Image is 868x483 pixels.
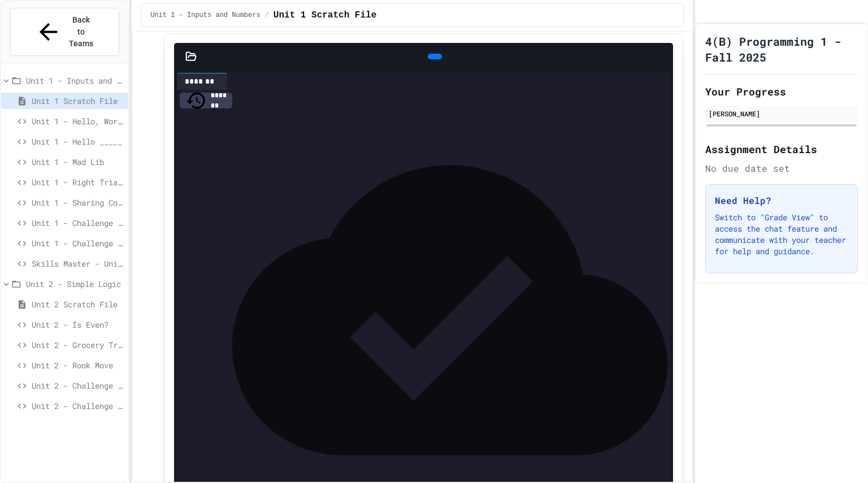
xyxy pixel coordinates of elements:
[32,176,124,188] span: Unit 1 - Right Triangle Calculator
[709,108,854,119] div: [PERSON_NAME]
[32,136,124,147] span: Unit 1 - Hello _____
[32,298,124,310] span: Unit 2 Scratch File
[715,194,848,207] h3: Need Help?
[32,400,124,412] span: Unit 2 - Challenge Project - Colors on Chessboard
[10,8,119,56] button: Back to Teams
[32,217,124,229] span: Unit 1 - Challenge Project - Cat Years Calculator
[705,141,858,157] h2: Assignment Details
[32,197,124,208] span: Unit 1 - Sharing Cookies
[32,237,124,249] span: Unit 1 - Challenge Project - Ancient Pyramid
[32,115,124,127] span: Unit 1 - Hello, World!
[26,75,124,86] span: Unit 1 - Inputs and Numbers
[32,95,124,107] span: Unit 1 Scratch File
[705,33,858,65] h1: 4(B) Programming 1 - Fall 2025
[705,162,858,175] div: No due date set
[32,258,124,269] span: Skills Master - Unit 1 - Parakeet Calculator
[150,11,260,20] span: Unit 1 - Inputs and Numbers
[715,212,848,257] p: Switch to "Grade View" to access the chat feature and communicate with your teacher for help and ...
[32,156,124,168] span: Unit 1 - Mad Lib
[32,380,124,391] span: Unit 2 - Challenge Project - Type of Triangle
[32,359,124,371] span: Unit 2 - Rook Move
[32,339,124,351] span: Unit 2 - Grocery Tracker
[32,319,124,330] span: Unit 2 - Is Even?
[68,14,95,50] span: Back to Teams
[274,8,376,22] span: Unit 1 Scratch File
[26,278,124,290] span: Unit 2 - Simple Logic
[705,84,858,99] h2: Your Progress
[265,11,269,20] span: /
